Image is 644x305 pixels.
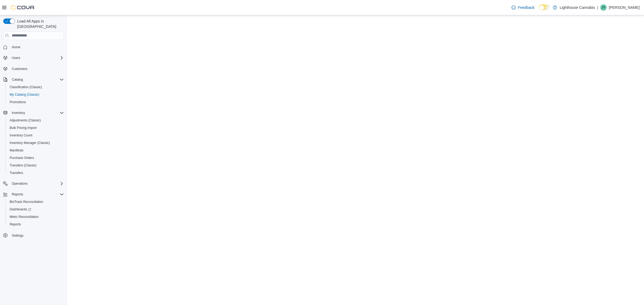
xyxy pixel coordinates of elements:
span: Inventory Manager (Classic) [8,140,64,146]
nav: Complex example [3,41,64,253]
button: Transfers [5,169,66,177]
span: Transfers [10,171,23,175]
a: Adjustments (Classic) [8,117,43,124]
span: Transfers [8,170,64,176]
button: Operations [1,180,66,187]
span: Inventory Manager (Classic) [10,141,50,145]
span: Transfers (Classic) [10,163,36,168]
span: BioTrack Reconciliation [8,199,64,205]
a: Purchase Orders [8,155,36,161]
button: Adjustments (Classic) [5,117,66,124]
a: Metrc Reconciliation [8,214,41,220]
span: JY [602,4,605,11]
span: Settings [10,232,64,239]
button: Users [1,54,66,62]
iframe: To enrich screen reader interactions, please activate Accessibility in Grammarly extension settings [67,15,644,305]
button: Reports [10,191,25,198]
span: Users [10,55,64,61]
span: Operations [10,180,64,187]
span: Manifests [10,148,23,152]
button: Catalog [1,76,66,83]
a: Transfers (Classic) [8,162,39,169]
a: Bulk Pricing Import [8,125,39,131]
button: Metrc Reconciliation [5,213,66,221]
button: Reports [5,221,66,228]
span: Reports [10,222,21,226]
span: Dashboards [10,207,31,211]
a: Manifests [8,147,25,154]
button: Catalog [10,76,25,83]
span: Reports [10,191,64,198]
button: Inventory [10,110,27,116]
button: BioTrack Reconciliation [5,198,66,206]
span: Classification (Classic) [8,84,64,90]
span: Inventory Count [10,133,32,137]
span: Reports [8,221,64,228]
a: Feedback [509,2,536,13]
button: Customers [1,65,66,73]
button: Purchase Orders [5,154,66,162]
span: Metrc Reconciliation [8,214,64,220]
a: Home [10,44,23,50]
div: Jessie Yao [600,4,607,11]
span: BioTrack Reconciliation [10,200,43,204]
button: Classification (Classic) [5,83,66,91]
span: Promotions [10,100,26,104]
a: My Catalog (Classic) [8,91,42,98]
span: Purchase Orders [10,156,34,160]
span: Inventory [10,110,64,116]
input: Dark Mode [539,5,550,10]
span: Catalog [12,77,23,82]
img: Cova [11,5,35,10]
button: Reports [1,191,66,198]
span: Metrc Reconciliation [10,215,39,219]
span: Settings [12,233,23,238]
span: Home [12,45,20,49]
span: Bulk Pricing Import [8,125,64,131]
span: Adjustments (Classic) [10,118,41,122]
button: Bulk Pricing Import [5,124,66,132]
a: Settings [10,232,25,239]
button: Operations [10,180,30,187]
span: Purchase Orders [8,155,64,161]
button: Inventory Manager (Classic) [5,139,66,147]
p: [PERSON_NAME] [609,4,640,11]
span: Classification (Classic) [10,85,42,89]
button: Inventory Count [5,132,66,139]
span: Inventory [12,111,25,115]
button: Users [10,55,22,61]
a: BioTrack Reconciliation [8,199,45,205]
button: Settings [1,231,66,239]
button: Inventory [1,109,66,117]
span: Transfers (Classic) [8,162,64,169]
span: Customers [12,67,27,71]
button: Home [1,43,66,51]
button: My Catalog (Classic) [5,91,66,98]
span: Load All Apps in [GEOGRAPHIC_DATA] [15,18,64,29]
span: Customers [10,65,64,72]
span: Adjustments (Classic) [8,117,64,124]
a: Dashboards [8,206,33,213]
span: Inventory Count [8,132,64,139]
a: Customers [10,66,30,72]
button: Manifests [5,147,66,154]
span: Feedback [518,5,534,10]
button: Promotions [5,98,66,106]
span: Manifests [8,147,64,154]
a: Dashboards [5,206,66,213]
span: My Catalog (Classic) [8,91,64,98]
a: Classification (Classic) [8,84,44,90]
span: My Catalog (Classic) [10,92,39,97]
span: Users [12,56,20,60]
p: Lighthouse Cannabis [560,4,595,11]
span: Home [10,44,64,50]
a: Inventory Manager (Classic) [8,140,52,146]
span: Dashboards [8,206,64,213]
span: Bulk Pricing Import [10,126,37,130]
a: Transfers [8,170,25,176]
span: Reports [12,192,23,196]
p: | [597,4,598,11]
button: Transfers (Classic) [5,162,66,169]
span: Operations [12,181,28,186]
